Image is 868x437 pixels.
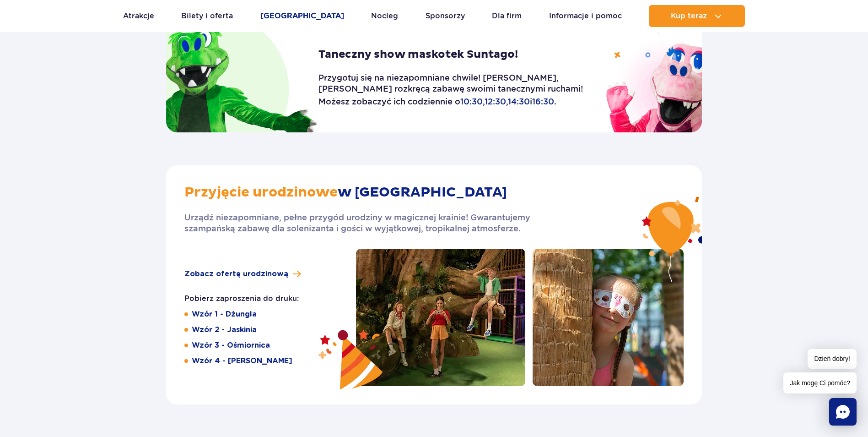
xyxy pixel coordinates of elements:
[426,5,465,27] a: Sponsorzy
[492,5,522,27] a: Dla firm
[184,269,288,279] span: Zobacz ofertę urodzinową
[184,269,349,279] a: Zobacz ofertę urodzinową
[184,184,338,201] span: Przyjęcie urodzinowe
[192,309,257,319] a: Wzór 1 - Dżungla
[184,184,532,201] h2: w [GEOGRAPHIC_DATA]
[123,5,154,27] a: Atrakcje
[808,349,857,369] span: Dzień dobry!
[184,212,532,234] p: Urządź niezapomniane, pełne przygód urodziny w magicznej krainie! Gwarantujemy szampańską zabawę ...
[829,398,857,426] div: Chat
[649,5,745,27] button: Kup teraz
[192,340,270,350] a: Wzór 3 - Ośmiornica
[549,5,622,27] a: Informacje i pomoc
[671,12,707,20] span: Kup teraz
[371,5,398,27] a: Nocleg
[184,294,349,304] p: Pobierz zaproszenia do druku:
[192,325,257,335] a: Wzór 2 - Jaskinia
[783,372,857,393] span: Jak mogę Ci pomóc?
[260,5,344,27] a: [GEOGRAPHIC_DATA]
[192,356,292,366] a: Wzór 4 - [PERSON_NAME]
[181,5,233,27] a: Bilety i oferta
